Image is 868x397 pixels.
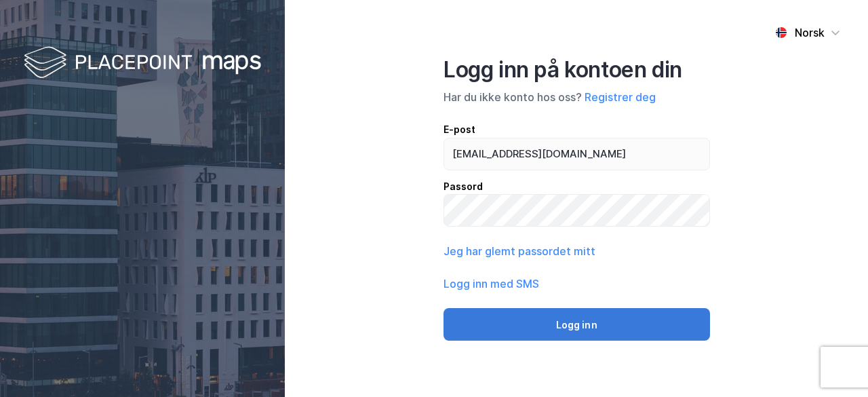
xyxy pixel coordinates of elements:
button: Logg inn med SMS [443,276,539,292]
div: E-post [443,121,710,138]
button: Logg inn [443,308,710,341]
img: logo-white.f07954bde2210d2a523dddb988cd2aa7.svg [24,43,261,83]
div: Logg inn på kontoen din [443,56,710,83]
button: Registrer deg [585,89,656,105]
div: Har du ikke konto hos oss? [443,89,710,105]
div: Norsk [795,24,825,41]
div: Kontrollprogram for chat [800,332,868,397]
button: Jeg har glemt passordet mitt [443,243,595,259]
div: Passord [443,178,710,195]
iframe: Chat Widget [800,332,868,397]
